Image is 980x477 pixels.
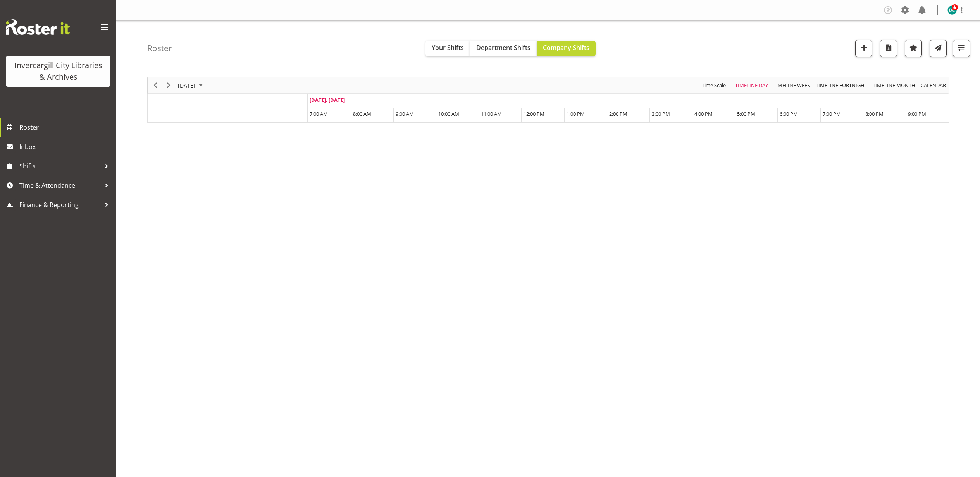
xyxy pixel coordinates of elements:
[537,41,596,56] button: Company Shifts
[162,77,175,93] div: Next
[930,40,947,57] button: Send a list of all shifts for the selected filtered period to all rostered employees.
[177,81,196,90] span: [DATE]
[652,110,670,117] span: 3:00 PM
[438,110,459,117] span: 10:00 AM
[481,110,502,117] span: 11:00 AM
[567,110,585,117] span: 1:00 PM
[14,60,103,83] div: Invercargill City Libraries & Archives
[19,141,112,153] span: Inbox
[177,81,206,90] button: August 28, 2025
[609,110,627,117] span: 2:00 PM
[150,81,161,90] button: Previous
[947,5,957,15] img: donald-cunningham11616.jpg
[543,43,589,52] span: Company Shifts
[880,40,897,57] button: Download a PDF of the roster for the current day
[920,81,947,90] button: Month
[396,110,414,117] span: 9:00 AM
[815,81,868,90] span: Timeline Fortnight
[164,81,174,90] button: Next
[470,41,537,56] button: Department Shifts
[815,81,869,90] button: Fortnight
[872,81,916,90] span: Timeline Month
[524,110,544,117] span: 12:00 PM
[920,81,947,90] span: calendar
[773,81,811,90] span: Timeline Week
[905,40,922,57] button: Highlight an important date within the roster.
[701,81,727,90] button: Time Scale
[149,77,162,93] div: Previous
[823,110,841,117] span: 7:00 PM
[734,81,769,90] span: Timeline Day
[310,110,328,117] span: 7:00 AM
[147,44,172,53] h4: Roster
[737,110,755,117] span: 5:00 PM
[855,40,872,57] button: Add a new shift
[6,19,70,35] img: Rosterit website logo
[19,199,101,211] span: Finance & Reporting
[701,81,727,90] span: Time Scale
[865,110,884,117] span: 8:00 PM
[780,110,798,117] span: 6:00 PM
[310,96,345,103] span: [DATE], [DATE]
[432,43,464,52] span: Your Shifts
[694,110,713,117] span: 4:00 PM
[871,81,917,90] button: Timeline Month
[353,110,371,117] span: 8:00 AM
[908,110,926,117] span: 9:00 PM
[19,122,112,133] span: Roster
[425,41,470,56] button: Your Shifts
[476,43,530,52] span: Department Shifts
[734,81,770,90] button: Timeline Day
[772,81,812,90] button: Timeline Week
[953,40,970,57] button: Filter Shifts
[19,160,101,172] span: Shifts
[147,77,949,123] div: Timeline Day of August 28, 2025
[19,180,101,191] span: Time & Attendance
